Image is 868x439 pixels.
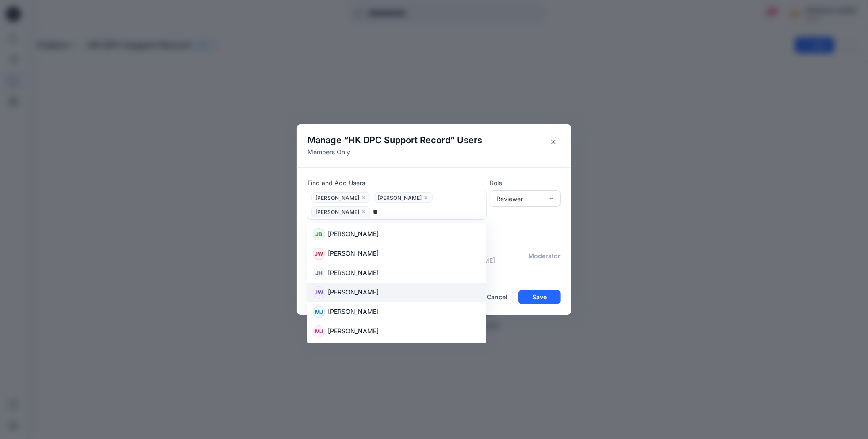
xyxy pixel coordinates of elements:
p: [PERSON_NAME] [328,248,379,260]
button: close [361,207,366,216]
p: [PERSON_NAME] [328,268,379,279]
div: JH [313,267,325,279]
button: Save [518,290,561,304]
p: Members Only [307,147,482,157]
p: [PERSON_NAME] [328,307,379,318]
button: Close [546,135,561,149]
p: [PERSON_NAME] [328,229,379,240]
span: [PERSON_NAME] [378,194,422,204]
p: [PERSON_NAME] [328,287,379,299]
button: close [361,193,366,202]
button: close [423,193,429,202]
button: Cancel [481,290,513,304]
div: JW [313,286,325,299]
span: HK DPC Support Record [348,135,450,145]
p: Find and Add Users [307,178,486,187]
h4: Manage “ ” Users [307,135,482,145]
span: [PERSON_NAME] [315,194,359,204]
div: MJ [313,306,325,318]
div: JB [313,228,325,240]
div: JW [313,248,325,260]
p: [PERSON_NAME] [328,326,379,338]
div: MJ [313,325,325,338]
p: moderator [528,251,561,260]
div: Reviewer [496,194,543,203]
span: [PERSON_NAME] [315,208,359,218]
p: Role [490,178,561,187]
